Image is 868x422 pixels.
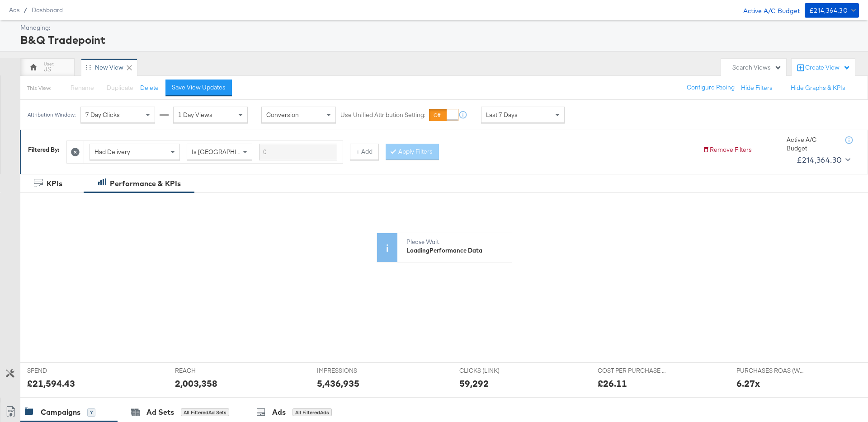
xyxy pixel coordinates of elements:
div: £26.11 [598,377,627,390]
button: Hide Graphs & KPIs [791,84,845,92]
a: Dashboard [32,6,63,14]
button: £214,364.30 [793,153,852,167]
button: Configure Pacing [680,80,741,96]
span: 7 Day Clicks [85,111,120,119]
input: Enter a search term [259,144,337,160]
span: Conversion [266,111,299,119]
div: 5,436,935 [317,377,359,390]
div: 6.27x [736,377,760,390]
div: Drag to reorder tab [86,65,91,70]
div: Create View [805,63,850,72]
span: / [19,6,32,14]
span: Rename [71,84,94,92]
button: Hide Filters [741,84,773,92]
div: All Filtered Ads [292,408,332,417]
div: Save View Updates [172,83,226,92]
div: Managing: [20,23,857,32]
div: This View: [27,84,51,92]
button: £214,364.30 [805,3,859,18]
span: Is [GEOGRAPHIC_DATA] [192,148,261,156]
div: Attribution Window: [27,112,76,118]
span: REACH [175,366,243,375]
div: Campaigns [41,407,80,417]
button: Remove Filters [703,145,752,154]
span: SPEND [27,366,95,375]
button: Delete [140,84,159,92]
div: Search Views [732,63,782,72]
div: Active A/C Budget [734,3,800,17]
span: PURCHASES ROAS (WEBSITE EVENTS) [736,366,804,375]
div: Ad Sets [146,407,174,417]
span: Duplicate [107,84,133,92]
div: 2,003,358 [175,377,217,390]
div: 59,292 [459,377,489,390]
span: Had Delivery [94,148,130,156]
span: COST PER PURCHASE (WEBSITE EVENTS) [598,366,665,375]
div: £21,594.43 [27,377,75,390]
span: CLICKS (LINK) [459,366,527,375]
div: New View [95,63,123,72]
button: + Add [350,144,379,160]
span: Ads [9,6,19,14]
span: IMPRESSIONS [317,366,385,375]
div: KPIs [47,178,62,189]
div: Active A/C Budget [787,136,836,152]
span: 1 Day Views [178,111,212,119]
span: Last 7 Days [486,111,518,119]
div: 7 [87,408,95,417]
div: B&Q Tradepoint [20,32,857,47]
div: Ads [272,407,286,417]
div: £214,364.30 [797,153,842,167]
button: Save View Updates [165,80,232,96]
div: Performance & KPIs [110,178,181,189]
div: JS [44,65,51,74]
label: Use Unified Attribution Setting: [340,111,425,119]
div: All Filtered Ad Sets [181,408,229,417]
div: £214,364.30 [809,5,848,16]
div: Filtered By: [28,145,60,154]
